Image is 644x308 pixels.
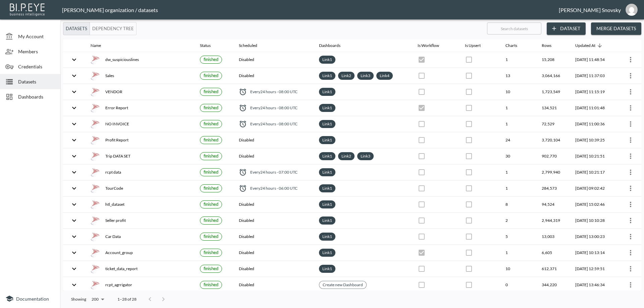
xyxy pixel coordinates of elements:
[616,116,641,132] th: {"type":{"isMobxInjector":true,"displayName":"inject-with-userStore-stripeStore-datasetsStore(Obj...
[625,119,636,129] button: more
[204,218,218,223] span: finished
[626,4,638,16] img: e1d6fdeb492d5bd457900032a53483e8
[418,42,439,50] div: Is Workflow
[18,93,55,100] span: Dashboards
[250,169,298,175] span: Every 24 hours - 07:00 UTC
[460,100,500,116] th: {"type":{},"key":null,"ref":null,"props":{"disabled":true,"color":"primary","style":{"padding":0}...
[200,42,211,50] div: Status
[321,136,333,144] a: Link1
[500,84,536,100] th: 10
[460,84,500,100] th: {"type":{},"key":null,"ref":null,"props":{"disabled":true,"color":"primary","style":{"padding":0}...
[570,229,616,245] th: 2025-07-30, 13:00:23
[319,88,335,96] div: Link1
[8,2,47,17] img: bipeye-logo
[68,150,80,162] button: expand row
[314,277,412,293] th: {"type":{},"key":null,"ref":null,"props":{"size":"small","clickable":true,"style":{"background":"...
[91,135,100,145] img: mssql icon
[91,135,189,145] div: Profit Report
[625,280,636,290] button: more
[319,72,335,80] div: Link1
[195,213,233,229] th: {"type":{},"key":null,"ref":null,"props":{"size":"small","label":{"type":{},"key":null,"ref":null...
[412,148,460,164] th: {"type":{},"key":null,"ref":null,"props":{"disabled":true,"checked":false,"color":"primary","styl...
[91,232,189,241] div: Car Data
[616,84,641,100] th: {"type":{"isMobxInjector":true,"displayName":"inject-with-userStore-stripeStore-datasetsStore(Obj...
[359,72,372,79] a: Link3
[616,52,641,68] th: {"type":{"isMobxInjector":true,"displayName":"inject-with-userStore-stripeStore-datasetsStore(Obj...
[460,181,500,196] th: {"type":{},"key":null,"ref":null,"props":{"disabled":true,"checked":false,"color":"primary","styl...
[412,197,460,212] th: {"type":{},"key":null,"ref":null,"props":{"disabled":true,"checked":false,"color":"primary","styl...
[204,57,218,62] span: finished
[85,68,195,84] th: {"type":"div","key":null,"ref":null,"props":{"style":{"display":"flex","gap":16,"alignItems":"cen...
[575,42,604,50] span: Updated At
[68,70,80,81] button: expand row
[500,213,536,229] th: 2
[500,261,536,277] th: 10
[204,105,218,110] span: finished
[195,261,233,277] th: {"type":{},"key":null,"ref":null,"props":{"size":"small","label":{"type":{},"key":null,"ref":null...
[319,265,335,273] div: Link1
[536,84,570,100] th: 1,723,549
[500,68,536,84] th: 13
[90,22,137,35] button: Dependency Tree
[68,183,80,194] button: expand row
[616,181,641,196] th: {"type":{"isMobxInjector":true,"displayName":"inject-with-userStore-stripeStore-datasetsStore(Obj...
[68,102,80,114] button: expand row
[460,197,500,212] th: {"type":{},"key":null,"ref":null,"props":{"disabled":true,"checked":false,"color":"primary","styl...
[233,229,314,245] th: Disabled
[204,73,218,78] span: finished
[319,42,349,50] span: Dashboards
[204,137,218,142] span: finished
[340,72,353,79] a: Link2
[591,22,641,35] button: Merge Datasets
[62,7,559,13] div: [PERSON_NAME] organization / datasets
[91,200,100,209] img: mssql icon
[204,234,218,239] span: finished
[625,54,636,65] button: more
[505,42,517,50] div: Charts
[85,132,195,148] th: {"type":"div","key":null,"ref":null,"props":{"style":{"display":"flex","gap":16,"alignItems":"cen...
[460,213,500,229] th: {"type":{},"key":null,"ref":null,"props":{"disabled":true,"checked":false,"color":"primary","styl...
[542,42,551,50] div: Rows
[460,261,500,277] th: {"type":{},"key":null,"ref":null,"props":{"disabled":true,"checked":false,"color":"primary","styl...
[91,248,100,257] img: mssql icon
[357,72,374,80] div: Link3
[314,245,412,261] th: {"type":"div","key":null,"ref":null,"props":{"style":{"display":"flex","flexWrap":"wrap","gap":6}...
[204,169,218,175] span: finished
[233,277,314,293] th: Disabled
[357,152,374,160] div: Link3
[418,42,448,50] span: Is Workflow
[195,148,233,164] th: {"type":{},"key":null,"ref":null,"props":{"size":"small","label":{"type":{},"key":null,"ref":null...
[204,250,218,255] span: finished
[338,152,355,160] div: Link2
[616,148,641,164] th: {"type":{"isMobxInjector":true,"displayName":"inject-with-userStore-stripeStore-datasetsStore(Obj...
[621,2,642,18] button: gils@amsalem.com
[570,181,616,196] th: 2025-08-24, 09:02:42
[91,216,100,225] img: mssql icon
[460,68,500,84] th: {"type":{},"key":null,"ref":null,"props":{"disabled":true,"color":"primary","style":{"padding":0}...
[68,167,80,178] button: expand row
[536,100,570,116] th: 134,521
[233,197,314,212] th: Disabled
[625,86,636,97] button: more
[239,42,266,50] span: Scheduled
[5,295,55,303] a: Documentation
[63,22,90,35] button: Datasets
[68,134,80,146] button: expand row
[85,277,195,293] th: {"type":"div","key":null,"ref":null,"props":{"style":{"display":"flex","gap":16,"alignItems":"cen...
[233,213,314,229] th: Disabled
[570,68,616,84] th: 2025-08-24, 11:37:03
[85,181,195,196] th: {"type":"div","key":null,"ref":null,"props":{"style":{"display":"flex","gap":16,"alignItems":"cen...
[616,245,641,261] th: {"type":{"isMobxInjector":true,"displayName":"inject-with-userStore-stripeStore-datasetsStore(Obj...
[412,100,460,116] th: {"type":{},"key":null,"ref":null,"props":{"disabled":true,"checked":true,"color":"primary","style...
[570,165,616,180] th: 2025-08-24, 10:21:17
[68,279,80,291] button: expand row
[321,168,333,176] a: Link1
[460,52,500,68] th: {"type":{},"key":null,"ref":null,"props":{"disabled":true,"color":"primary","style":{"padding":0}...
[68,215,80,226] button: expand row
[63,22,137,35] div: Platform
[321,104,333,112] a: Link1
[542,42,560,50] span: Rows
[91,232,100,241] img: mssql icon
[91,87,100,97] img: mssql icon
[91,216,189,225] div: Seller profit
